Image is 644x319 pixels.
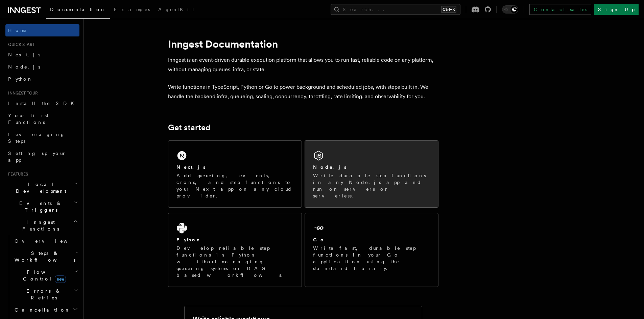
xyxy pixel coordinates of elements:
span: Home [8,27,27,34]
span: new [55,275,66,283]
a: GoWrite fast, durable step functions in your Go application using the standard library. [305,213,438,287]
button: Events & Triggers [5,197,79,216]
span: Install the SDK [8,101,78,106]
h2: Next.js [176,164,206,170]
a: Home [5,24,79,36]
span: Errors & Retries [12,288,73,301]
button: Cancellation [12,304,79,316]
button: Toggle dark mode [502,5,518,14]
a: Documentation [46,2,110,19]
a: PythonDevelop reliable step functions in Python without managing queueing systems or DAG based wo... [168,213,302,287]
h2: Node.js [313,164,347,170]
span: Setting up your app [8,151,66,163]
button: Errors & Retries [12,285,79,304]
span: AgentKit [158,7,194,12]
button: Flow Controlnew [12,266,79,285]
span: Features [5,171,28,177]
kbd: Ctrl+K [441,6,456,13]
a: Your first Functions [5,109,79,128]
span: Python [8,76,33,82]
a: Overview [12,235,79,247]
h1: Inngest Documentation [168,38,438,50]
span: Steps & Workflows [12,250,75,263]
h2: Python [176,236,201,243]
p: Write functions in TypeScript, Python or Go to power background and scheduled jobs, with steps bu... [168,82,438,101]
a: AgentKit [154,2,198,18]
a: Next.js [5,49,79,61]
span: Node.js [8,64,40,70]
a: Get started [168,123,210,132]
a: Contact sales [529,4,591,15]
span: Events & Triggers [5,200,74,213]
h2: Go [313,236,325,243]
a: Install the SDK [5,97,79,109]
button: Inngest Functions [5,216,79,235]
span: Local Development [5,181,74,194]
a: Sign Up [594,4,639,15]
a: Node.jsWrite durable step functions in any Node.js app and run on servers or serverless. [305,140,438,208]
p: Inngest is an event-driven durable execution platform that allows you to run fast, reliable code ... [168,55,438,74]
span: Documentation [50,7,106,12]
span: Your first Functions [8,113,48,125]
span: Leveraging Steps [8,132,65,144]
span: Quick start [5,42,35,47]
button: Search...Ctrl+K [331,4,460,15]
p: Write fast, durable step functions in your Go application using the standard library. [313,245,430,272]
span: Next.js [8,52,40,57]
button: Steps & Workflows [12,247,79,266]
span: Flow Control [12,269,74,282]
a: Python [5,73,79,85]
span: Cancellation [12,307,70,313]
a: Leveraging Steps [5,128,79,147]
span: Overview [15,238,84,244]
p: Add queueing, events, crons, and step functions to your Next app on any cloud provider. [176,172,293,199]
p: Write durable step functions in any Node.js app and run on servers or serverless. [313,172,430,199]
a: Setting up your app [5,147,79,166]
button: Local Development [5,178,79,197]
span: Inngest tour [5,90,38,96]
a: Examples [110,2,154,18]
a: Next.jsAdd queueing, events, crons, and step functions to your Next app on any cloud provider. [168,140,302,208]
a: Node.js [5,61,79,73]
span: Examples [114,7,150,12]
p: Develop reliable step functions in Python without managing queueing systems or DAG based workflows. [176,245,293,278]
span: Inngest Functions [5,219,73,232]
